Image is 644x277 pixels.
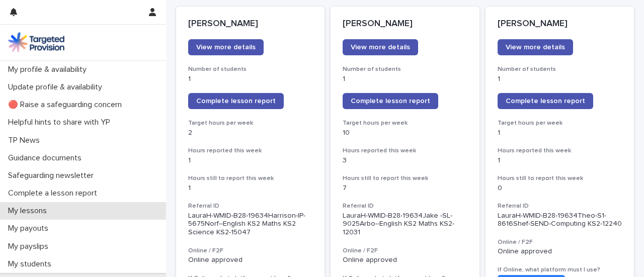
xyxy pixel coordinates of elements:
[196,44,256,51] span: View more details
[498,147,622,155] h3: Hours reported this week
[506,44,565,51] span: View more details
[4,153,90,163] p: Guidance documents
[343,202,467,210] h3: Referral ID
[498,39,573,55] a: View more details
[188,147,312,155] h3: Hours reported this week
[188,256,312,264] p: Online approved
[188,93,284,109] a: Complete lesson report
[4,206,55,216] p: My lessons
[343,156,467,165] p: 3
[343,65,467,73] h3: Number of students
[498,238,622,246] h3: Online / F2F
[498,75,622,83] p: 1
[343,129,467,137] p: 10
[351,44,410,51] span: View more details
[498,212,622,229] p: LauraH-WMID-B28-19634Theo-S1-8616Shef-SEND-Computing KS2-12240
[4,65,95,74] p: My profile & availability
[4,82,110,92] p: Update profile & availability
[188,212,312,237] p: LauraH-WMID-B28-19634Harrison-IP-5675Norf--English KS2 Maths KS2 Science KS2-15047
[4,171,102,180] p: Safeguarding newsletter
[498,156,622,165] p: 1
[343,212,467,237] p: LauraH-WMID-B28-19634Jake -SL-9025Arbo--English KS2 Maths KS2-12031
[188,247,312,255] h3: Online / F2F
[498,184,622,193] p: 0
[498,266,622,274] h3: If Online, what platform must I use?
[188,19,312,30] p: [PERSON_NAME]
[4,118,118,127] p: Helpful hints to share with YP
[498,119,622,127] h3: Target hours per week
[343,19,467,30] p: [PERSON_NAME]
[343,39,418,55] a: View more details
[188,184,312,193] p: 1
[343,247,467,255] h3: Online / F2F
[498,19,622,30] p: [PERSON_NAME]
[4,242,56,251] p: My payslips
[498,65,622,73] h3: Number of students
[498,93,593,109] a: Complete lesson report
[4,136,48,145] p: TP News
[8,32,64,52] img: M5nRWzHhSzIhMunXDL62
[188,129,312,137] p: 2
[188,75,312,83] p: 1
[4,224,56,233] p: My payouts
[188,39,264,55] a: View more details
[4,189,105,198] p: Complete a lesson report
[188,202,312,210] h3: Referral ID
[343,147,467,155] h3: Hours reported this week
[4,100,130,110] p: 🔴 Raise a safeguarding concern
[498,174,622,182] h3: Hours still to report this week
[343,174,467,182] h3: Hours still to report this week
[188,156,312,165] p: 1
[4,259,59,269] p: My students
[188,119,312,127] h3: Target hours per week
[343,75,467,83] p: 1
[498,202,622,210] h3: Referral ID
[343,184,467,193] p: 7
[498,247,622,256] p: Online approved
[196,98,276,105] span: Complete lesson report
[343,119,467,127] h3: Target hours per week
[498,129,622,137] p: 1
[506,98,585,105] span: Complete lesson report
[351,98,430,105] span: Complete lesson report
[343,93,438,109] a: Complete lesson report
[188,174,312,182] h3: Hours still to report this week
[188,65,312,73] h3: Number of students
[343,256,467,264] p: Online approved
